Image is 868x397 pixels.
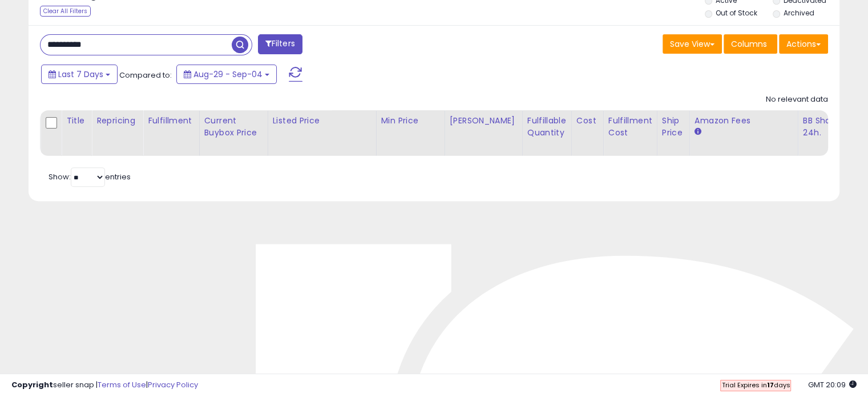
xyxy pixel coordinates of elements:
[450,115,518,127] div: [PERSON_NAME]
[58,69,103,80] span: Last 7 Days
[273,115,372,127] div: Listed Price
[608,115,652,139] div: Fulfillment Cost
[66,115,87,127] div: Title
[119,70,172,81] span: Compared to:
[695,127,701,137] small: Amazon Fees.
[662,115,685,139] div: Ship Price
[41,65,118,84] button: Last 7 Days
[779,34,828,54] button: Actions
[724,34,777,54] button: Columns
[40,6,91,17] div: Clear All Filters
[258,34,302,54] button: Filters
[803,115,845,139] div: BB Share 24h.
[695,115,793,127] div: Amazon Fees
[49,171,131,182] span: Show: entries
[204,115,263,139] div: Current Buybox Price
[576,115,599,127] div: Cost
[783,8,814,18] label: Archived
[96,115,138,127] div: Repricing
[193,69,263,80] span: Aug-29 - Sep-04
[176,65,277,84] button: Aug-29 - Sep-04
[148,115,194,127] div: Fulfillment
[731,38,767,50] span: Columns
[716,8,757,18] label: Out of Stock
[766,94,828,105] div: No relevant data
[381,115,440,127] div: Min Price
[527,115,567,139] div: Fulfillable Quantity
[663,34,722,54] button: Save View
